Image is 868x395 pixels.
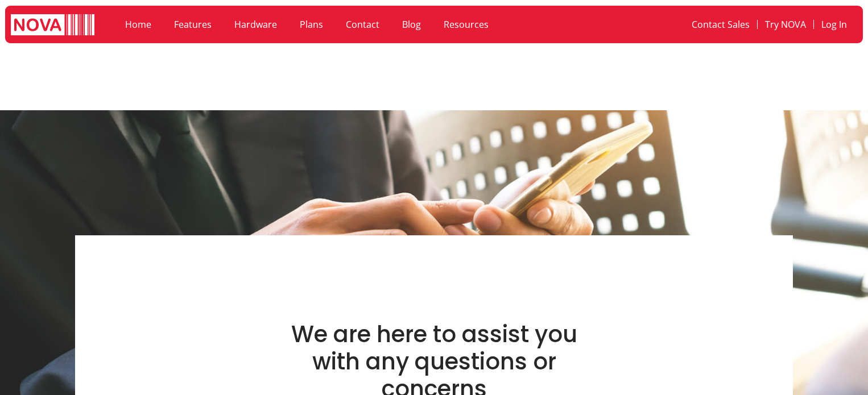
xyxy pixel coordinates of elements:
a: Home [114,11,163,38]
nav: Menu [609,11,854,38]
a: Resources [432,11,500,38]
a: Plans [288,11,334,38]
img: logo white [11,14,94,38]
a: Hardware [223,11,288,38]
a: Blog [391,11,432,38]
nav: Menu [114,11,597,38]
a: Features [163,11,223,38]
a: Log In [814,11,854,38]
a: Try NOVA [758,11,813,38]
a: Contact Sales [684,11,757,38]
a: Contact [334,11,391,38]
